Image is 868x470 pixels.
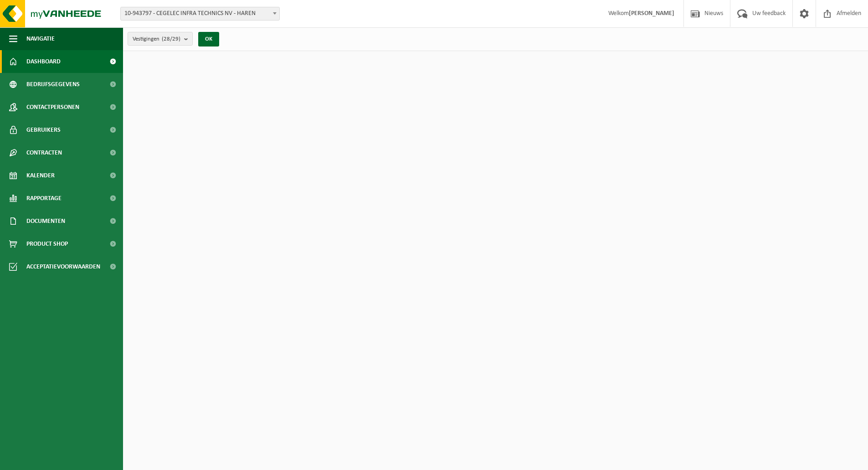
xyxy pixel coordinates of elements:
span: Product Shop [26,232,68,255]
span: Rapportage [26,187,62,210]
span: Gebruikers [26,119,61,141]
button: Vestigingen(28/29) [128,32,193,46]
span: Contactpersonen [26,96,79,119]
span: 10-943797 - CEGELEC INFRA TECHNICS NV - HAREN [120,7,280,21]
span: Navigatie [26,27,55,50]
span: Vestigingen [133,32,180,46]
span: 10-943797 - CEGELEC INFRA TECHNICS NV - HAREN [121,7,279,20]
span: Bedrijfsgegevens [26,73,80,96]
strong: [PERSON_NAME] [629,10,674,17]
span: Acceptatievoorwaarden [26,255,100,278]
span: Contracten [26,141,62,164]
span: Documenten [26,210,65,232]
span: Dashboard [26,50,61,73]
button: OK [198,32,219,46]
count: (28/29) [162,36,180,42]
span: Kalender [26,164,55,187]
